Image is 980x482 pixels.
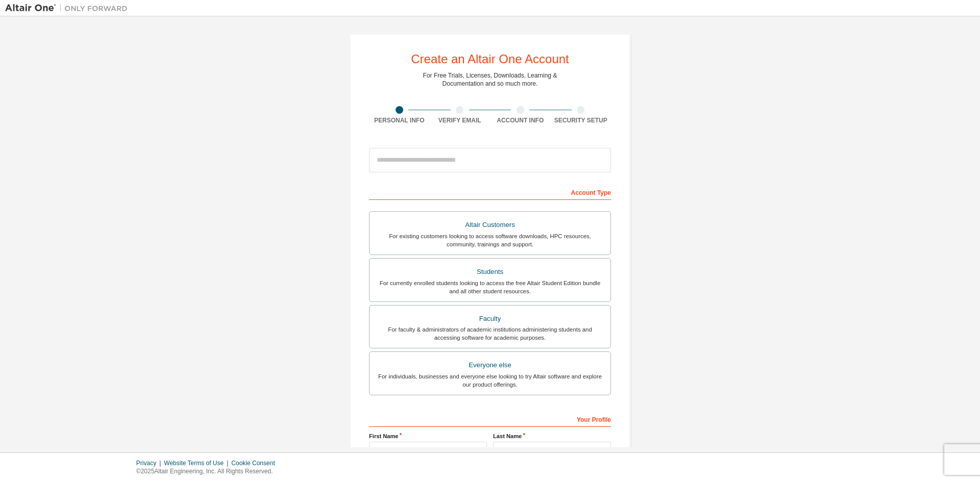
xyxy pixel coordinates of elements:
div: Privacy [136,459,164,467]
div: Verify Email [430,116,491,124]
div: Website Terms of Use [164,459,231,467]
div: Account Type [369,184,611,200]
div: For Free Trials, Licenses, Downloads, Learning & Documentation and so much more. [423,71,557,88]
div: For individuals, businesses and everyone else looking to try Altair software and explore our prod... [376,372,604,389]
div: For existing customers looking to access software downloads, HPC resources, community, trainings ... [376,232,604,248]
div: For currently enrolled students looking to access the free Altair Student Edition bundle and all ... [376,279,604,295]
div: Security Setup [551,116,611,124]
div: Cookie Consent [231,459,281,467]
div: Faculty [376,312,604,326]
img: Altair One [5,3,133,13]
div: Personal Info [369,116,430,124]
div: For faculty & administrators of academic institutions administering students and accessing softwa... [376,325,604,342]
div: Your Profile [369,411,611,427]
label: Last Name [493,432,611,440]
div: Altair Customers [376,218,604,232]
div: Students [376,265,604,279]
div: Create an Altair One Account [411,53,569,65]
div: Account Info [490,116,551,124]
label: First Name [369,432,487,440]
div: Everyone else [376,358,604,372]
p: © 2025 Altair Engineering, Inc. All Rights Reserved. [136,467,281,476]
